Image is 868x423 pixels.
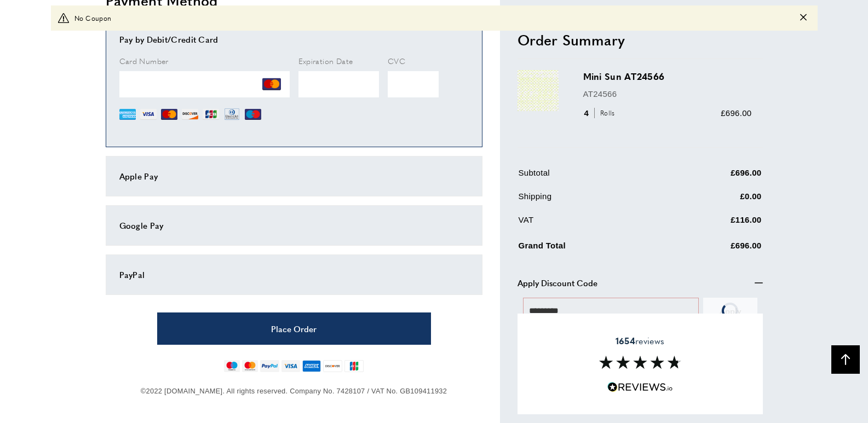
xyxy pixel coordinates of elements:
[262,75,281,94] img: MC.png
[518,276,597,289] span: Apply Discount Code
[74,13,112,23] span: No Coupon
[157,312,431,345] button: Place Order
[599,356,681,369] img: Reviews section
[518,70,559,111] img: Mini Sun AT24566
[594,108,618,118] span: Rolls
[298,55,353,66] span: Expiration Date
[119,268,469,281] div: PayPal
[388,55,405,66] span: CVC
[666,189,762,211] td: £0.00
[519,213,665,234] td: VAT
[616,335,664,346] span: reviews
[666,213,762,234] td: £116.00
[721,108,751,117] span: £696.00
[119,55,169,66] span: Card Number
[298,71,380,97] iframe: Secure Credit Card Frame - Expiration Date
[666,236,762,260] td: £696.00
[583,70,752,83] h3: Mini Sun AT24566
[119,71,290,97] iframe: Secure Credit Card Frame - Credit Card Number
[388,71,439,97] iframe: Secure Credit Card Frame - CVV
[607,382,673,392] img: Reviews.io 5 stars
[302,360,321,372] img: american-express
[119,106,136,123] img: AE.png
[583,87,752,100] p: AT24566
[519,189,665,211] td: Shipping
[119,170,469,183] div: Apple Pay
[800,13,807,23] button: Close message
[119,33,469,46] div: Pay by Debit/Credit Card
[141,387,447,395] span: ©2022 [DOMAIN_NAME]. All rights reserved. Company No. 7428107 / VAT No. GB109411932
[140,106,157,123] img: VI.png
[182,106,198,123] img: DI.png
[583,106,619,119] div: 4
[223,106,241,123] img: DN.png
[666,166,762,187] td: £696.00
[161,106,177,123] img: MC.png
[281,360,300,372] img: visa
[245,106,261,123] img: MI.png
[224,360,240,372] img: maestro
[203,106,219,123] img: JCB.png
[344,360,364,372] img: jcb
[519,166,665,187] td: Subtotal
[260,360,279,372] img: paypal
[242,360,258,372] img: mastercard
[519,236,665,260] td: Grand Total
[119,219,469,232] div: Google Pay
[616,334,635,347] strong: 1654
[518,30,763,49] h2: Order Summary
[323,360,342,372] img: discover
